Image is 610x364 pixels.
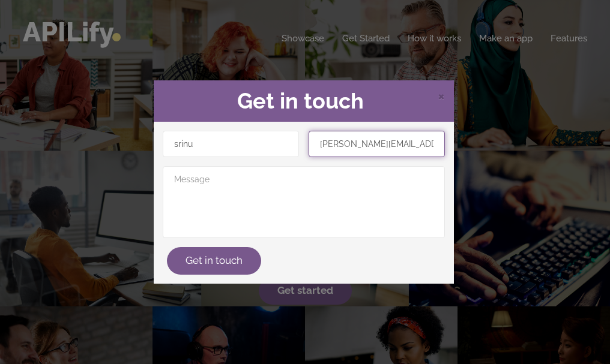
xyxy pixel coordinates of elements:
input: Email [309,131,445,157]
button: Get in touch [167,247,261,275]
input: Name [163,131,299,157]
h2: Get in touch [163,89,445,113]
span: × [438,86,445,104]
span: Close [438,88,445,103]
